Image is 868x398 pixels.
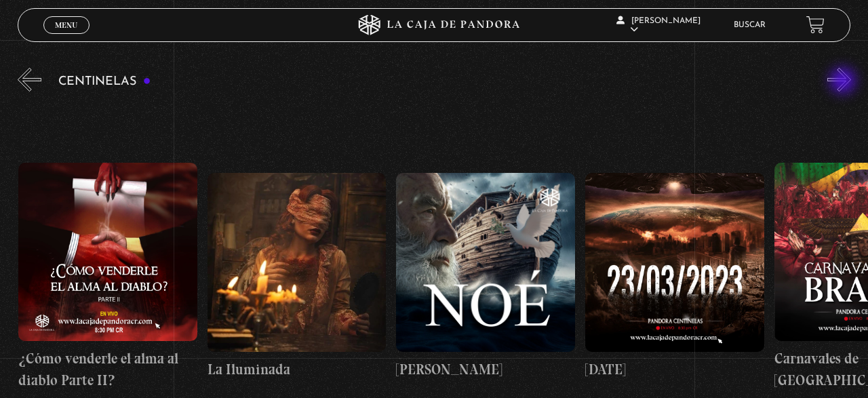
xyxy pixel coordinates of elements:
[616,17,701,34] span: [PERSON_NAME]
[734,21,766,29] a: Buscar
[51,33,83,42] span: Cerrar
[18,68,41,92] button: Previous
[827,68,851,92] button: Next
[18,348,197,391] h4: ¿Cómo venderle el alma al diablo Parte II?
[208,359,387,380] h4: La Iluminada
[58,75,151,88] h3: Centinelas
[396,359,575,380] h4: [PERSON_NAME]
[806,16,825,34] a: View your shopping cart
[55,21,77,29] span: Menu
[585,359,764,380] h4: [DATE]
